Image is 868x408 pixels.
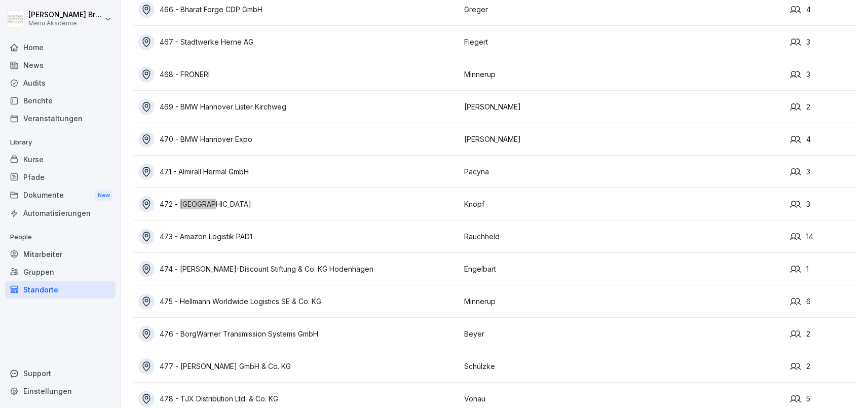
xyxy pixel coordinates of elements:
[790,328,856,340] div: 2
[459,285,785,318] td: Minnerup
[459,26,785,58] td: Fiegert
[138,164,459,180] a: 471 - Almirall Hermal GmbH
[138,358,459,375] a: 477 - [PERSON_NAME] GmbH & Co. KG
[790,36,856,48] div: 3
[5,134,116,151] p: Library
[138,2,459,18] a: 466 - Bharat Forge CDP GmbH
[5,56,116,74] a: News
[5,281,116,299] a: Standorte
[138,391,459,407] a: 478 - TJX Distribution Ltd. & Co. KG
[138,261,459,277] a: 474 - [PERSON_NAME]-Discount Stiftung & Co. KG Hodenhagen
[459,253,785,285] td: Engelbart
[138,326,459,342] a: 476 - BorgWarner Transmission Systems GmbH
[28,20,102,27] p: Menü Akademie
[5,39,116,56] a: Home
[5,229,116,245] p: People
[5,186,116,205] div: Dokumente
[790,199,856,210] div: 3
[459,350,785,383] td: Schülzke
[459,156,785,188] td: Pacyna
[5,109,116,127] a: Veranstaltungen
[790,4,856,15] div: 4
[459,91,785,123] td: [PERSON_NAME]
[5,151,116,168] a: Kurse
[459,220,785,253] td: Rauchheld
[790,296,856,307] div: 6
[138,34,459,50] a: 467 - Stadtwerke Herne AG
[138,196,459,212] a: 472 - [GEOGRAPHIC_DATA]
[5,245,116,263] a: Mitarbeiter
[95,190,112,201] div: New
[459,123,785,156] td: [PERSON_NAME]
[5,204,116,222] a: Automatisierungen
[790,101,856,113] div: 2
[5,92,116,109] a: Berichte
[790,264,856,275] div: 1
[5,186,116,205] a: DokumenteNew
[790,231,856,242] div: 14
[790,166,856,177] div: 3
[5,364,116,382] div: Support
[459,188,785,220] td: Knopf
[790,134,856,145] div: 4
[138,66,459,83] a: 468 - FRONERI
[459,318,785,350] td: Beyer
[5,168,116,186] a: Pfade
[138,293,459,310] a: 475 - Hellmann Worldwide Logistics SE & Co. KG
[5,263,116,281] a: Gruppen
[138,229,459,245] a: 473 - Amazon Logistik PAD1
[790,69,856,80] div: 3
[28,11,102,19] p: [PERSON_NAME] Bruns
[5,382,116,400] a: Einstellungen
[138,131,459,147] a: 470 - BMW Hannover Expo
[790,361,856,372] div: 2
[790,393,856,404] div: 5
[138,99,459,115] a: 469 - BMW Hannover Lister Kirchweg
[5,74,116,92] a: Audits
[459,58,785,91] td: Minnerup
